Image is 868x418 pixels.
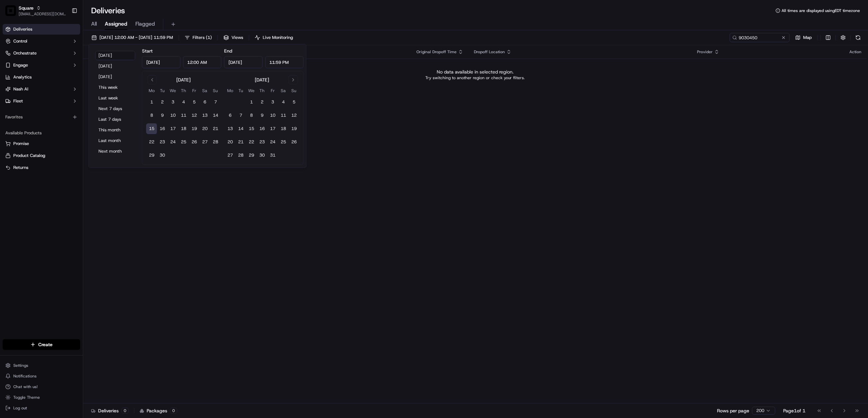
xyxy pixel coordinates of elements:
th: Saturday [200,87,210,94]
button: 16 [157,123,168,134]
button: Engage [3,60,80,70]
span: Assigned [105,20,127,28]
span: Map [803,35,812,41]
a: Product Catalog [5,153,77,159]
button: [DATE] 12:00 AM - [DATE] 11:59 PM [88,33,176,42]
button: 1 [246,97,257,107]
button: 15 [146,123,157,134]
button: 2 [257,97,267,107]
p: Rows per page [717,407,749,414]
div: 0 [121,408,129,414]
p: Try switching to another region or check your filters. [425,75,525,80]
span: Log out [13,405,27,411]
button: 10 [168,110,178,121]
button: 11 [278,110,289,121]
span: ( 1 ) [206,35,212,41]
a: Promise [5,141,77,147]
button: 14 [210,110,221,121]
button: 20 [200,123,210,134]
div: [DATE] [176,76,191,83]
button: 30 [257,150,267,161]
th: Tuesday [157,87,168,94]
th: Wednesday [246,87,257,94]
button: 25 [278,137,289,147]
input: Got a question? Start typing here... [17,43,120,50]
a: Powered byPylon [47,113,80,118]
button: 19 [289,123,299,134]
div: 📗 [7,97,12,103]
button: Log out [3,403,80,413]
div: 💻 [56,97,62,103]
button: 27 [225,150,235,161]
span: Control [13,38,27,44]
span: Live Monitoring [263,35,293,41]
span: All times are displayed using EDT timezone [782,8,860,13]
span: Analytics [13,74,32,80]
button: 12 [289,110,299,121]
button: 30 [157,150,168,161]
input: Date [142,56,181,68]
button: Toggle Theme [3,393,80,402]
button: Orchestrate [3,48,80,59]
input: Type to search [730,33,790,42]
input: Time [183,56,221,68]
button: SquareSquare[EMAIL_ADDRESS][DOMAIN_NAME] [3,3,69,19]
button: This month [95,125,135,135]
button: [DATE] [95,51,135,60]
button: 6 [200,97,210,107]
input: Date [224,56,263,68]
label: End [224,48,232,54]
button: Last 7 days [95,115,135,124]
th: Friday [267,87,278,94]
div: We're available if you need us! [23,70,84,76]
th: Tuesday [235,87,246,94]
button: 2 [157,97,168,107]
button: 29 [246,150,257,161]
button: 9 [257,110,267,121]
input: Time [265,56,304,68]
img: Square [5,5,16,16]
div: Favorites [3,112,80,122]
a: Deliveries [3,24,80,35]
button: Product Catalog [3,150,80,161]
button: [DATE] [95,62,135,71]
button: 17 [267,123,278,134]
button: [EMAIL_ADDRESS][DOMAIN_NAME] [19,11,66,17]
div: 0 [170,408,177,414]
span: Filters [193,35,212,41]
button: 19 [189,123,200,134]
button: 23 [157,137,168,147]
span: Provider [697,49,713,55]
button: Next 7 days [95,104,135,113]
span: Knowledge Base [13,97,51,103]
button: 28 [235,150,246,161]
a: Analytics [3,72,80,82]
button: Go to previous month [148,75,157,84]
button: 24 [267,137,278,147]
button: 21 [235,137,246,147]
th: Wednesday [168,87,178,94]
button: 26 [289,137,299,147]
img: 1736555255976-a54dd68f-1ca7-489b-9aae-adbdc363a1c4 [7,64,19,76]
button: Filters(1) [182,33,215,42]
button: Returns [3,162,80,173]
button: Map [792,33,815,42]
button: Notifications [3,371,80,381]
button: 25 [178,137,189,147]
button: 9 [157,110,168,121]
button: Square [19,5,34,11]
button: 22 [146,137,157,147]
button: 1 [146,97,157,107]
button: 12 [189,110,200,121]
span: Deliveries [13,26,32,32]
button: 28 [210,137,221,147]
button: Last week [95,93,135,103]
span: API Documentation [63,97,107,103]
span: Dropoff Location [474,49,505,55]
span: Notifications [13,373,37,379]
span: Create [38,341,53,348]
div: Packages [140,407,177,414]
button: 3 [168,97,178,107]
button: 26 [189,137,200,147]
img: Nash [7,7,20,20]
